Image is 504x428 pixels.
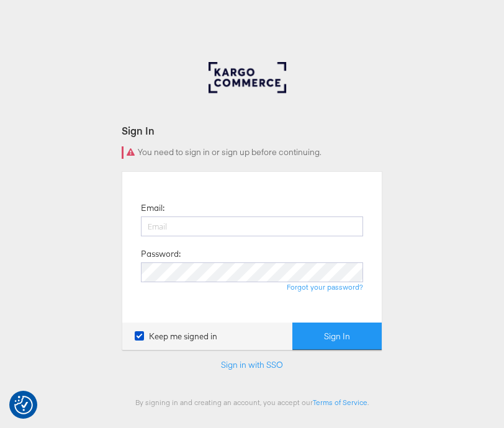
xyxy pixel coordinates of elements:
a: Sign in with SSO [221,359,283,370]
div: You need to sign in or sign up before continuing. [122,146,382,159]
label: Keep me signed in [135,331,217,342]
label: Email: [141,202,164,214]
label: Password: [141,248,181,260]
a: Terms of Service [313,398,367,407]
div: Sign In [122,123,382,138]
img: Revisit consent button [14,396,33,414]
div: By signing in and creating an account, you accept our . [122,398,382,407]
button: Sign In [292,323,382,350]
button: Consent Preferences [14,396,33,414]
a: Forgot your password? [287,282,363,292]
input: Email [141,216,363,236]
